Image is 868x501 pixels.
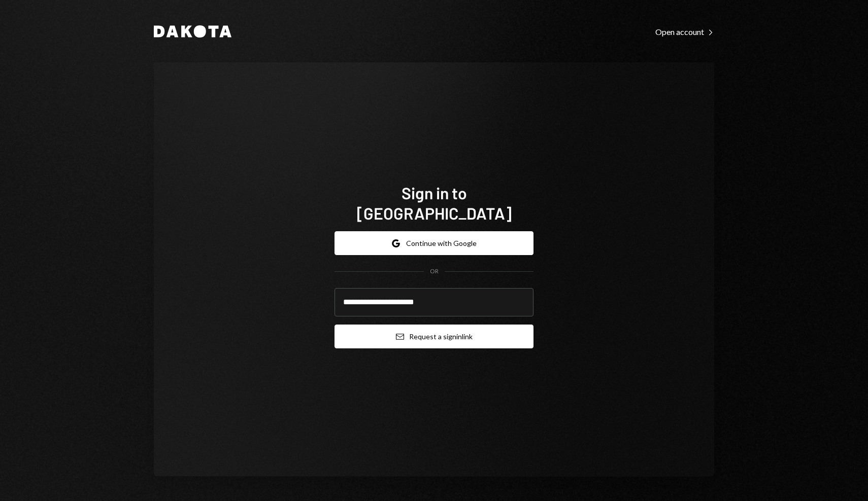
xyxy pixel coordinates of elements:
button: Continue with Google [335,231,533,255]
h1: Sign in to [GEOGRAPHIC_DATA] [335,183,533,223]
div: OR [430,267,439,276]
div: Open account [655,27,714,37]
a: Open account [655,26,714,37]
button: Request a signinlink [335,325,533,348]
